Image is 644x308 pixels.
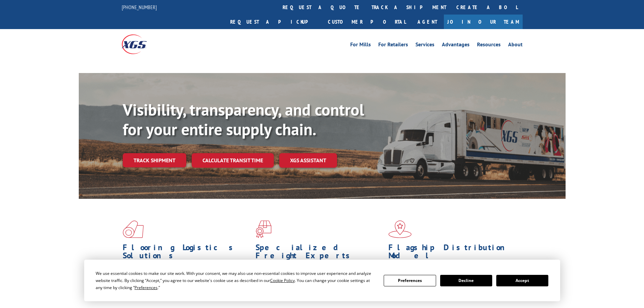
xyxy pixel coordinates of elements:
[388,220,412,238] img: xgs-icon-flagship-distribution-model-red
[256,220,271,238] img: xgs-icon-focused-on-flooring-red
[444,15,523,29] a: Join Our Team
[123,243,251,263] h1: Flooring Logistics Solutions
[135,285,158,290] span: Preferences
[378,42,408,49] a: For Retailers
[123,99,364,140] b: Visibility, transparency, and control for your entire supply chain.
[323,15,411,29] a: Customer Portal
[442,42,470,49] a: Advantages
[440,275,492,286] button: Decline
[225,15,323,29] a: Request a pickup
[350,42,371,49] a: For Mills
[477,42,501,49] a: Resources
[270,278,295,283] span: Cookie Policy
[96,270,376,291] div: We use essential cookies to make our site work. With your consent, we may also use non-essential ...
[123,220,144,238] img: xgs-icon-total-supply-chain-intelligence-red
[84,260,560,301] div: Cookie Consent Prompt
[496,275,548,286] button: Accept
[279,153,337,168] a: XGS ASSISTANT
[411,15,444,29] a: Agent
[256,243,383,263] h1: Specialized Freight Experts
[123,153,186,167] a: Track shipment
[415,42,434,49] a: Services
[192,153,274,168] a: Calculate transit time
[388,243,516,263] h1: Flagship Distribution Model
[122,4,157,10] a: [PHONE_NUMBER]
[508,42,523,49] a: About
[384,275,436,286] button: Preferences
